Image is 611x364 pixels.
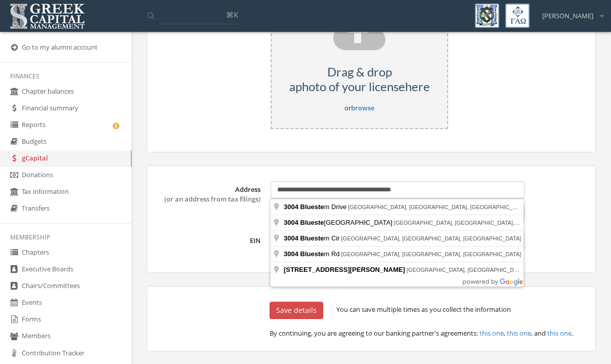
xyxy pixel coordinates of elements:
[547,329,572,338] a: this one
[507,329,531,338] a: this one
[270,302,323,319] button: Save details
[284,219,394,226] span: [GEOGRAPHIC_DATA]
[341,251,521,257] span: [GEOGRAPHIC_DATA], [GEOGRAPHIC_DATA], [GEOGRAPHIC_DATA]
[284,234,324,242] span: 3004 Blueste
[284,266,405,273] span: [STREET_ADDRESS][PERSON_NAME]
[160,232,266,250] label: EIN
[272,65,447,94] h5: Drag & drop a photo of your license here
[164,194,260,204] span: (or an address from tax filings)
[284,203,348,211] span: m Drive
[351,103,374,112] a: browse
[284,250,341,258] span: m Rd
[300,203,324,211] span: Blueste
[394,220,574,226] span: [GEOGRAPHIC_DATA], [GEOGRAPHIC_DATA], [GEOGRAPHIC_DATA]
[336,305,511,314] span: You can save multiple times as you collect the information
[284,219,298,226] span: 3004
[341,235,521,241] span: [GEOGRAPHIC_DATA], [GEOGRAPHIC_DATA], [GEOGRAPHIC_DATA]
[262,329,591,338] div: By continuing, you are agreeing to our banking partner's agreements: , , and .
[479,329,504,338] a: this one
[284,250,324,258] span: 3004 Blueste
[536,4,603,21] div: [PERSON_NAME]
[407,267,587,273] span: [GEOGRAPHIC_DATA], [GEOGRAPHIC_DATA], [GEOGRAPHIC_DATA]
[284,203,298,211] span: 3004
[300,219,324,226] span: Blueste
[348,204,528,210] span: [GEOGRAPHIC_DATA], [GEOGRAPHIC_DATA], [GEOGRAPHIC_DATA]
[284,234,341,242] span: m Cir
[226,10,238,20] span: ⌘K
[542,11,593,21] span: [PERSON_NAME]
[164,185,260,204] span: Address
